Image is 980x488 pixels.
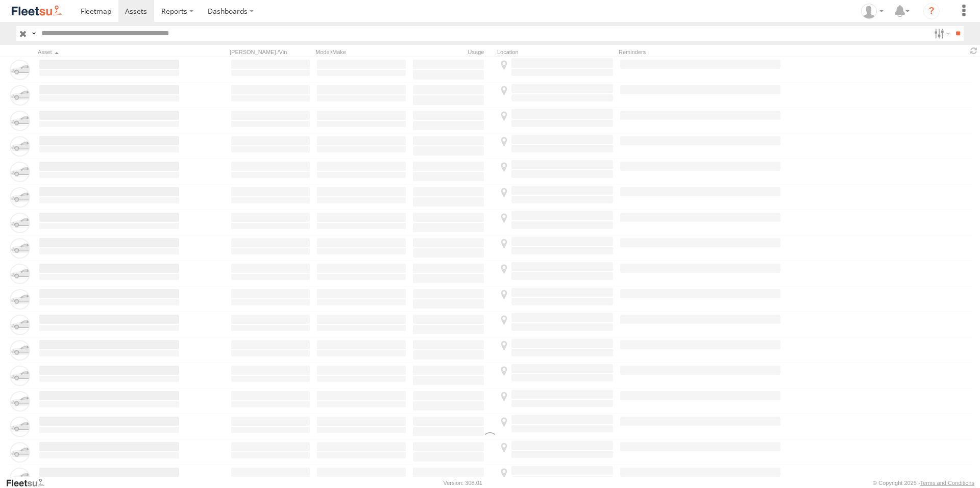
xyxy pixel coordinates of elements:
[968,46,980,56] span: Refresh
[230,48,311,56] div: [PERSON_NAME]./Vin
[497,48,615,56] div: Location
[30,26,38,41] label: Search Query
[930,26,952,41] label: Search Filter Options
[315,48,407,56] div: Model/Make
[444,480,482,486] div: Version: 308.01
[923,3,940,19] i: ?
[10,4,63,18] img: fleetsu-logo-horizontal.svg
[38,48,181,56] div: Click to Sort
[873,480,974,486] div: © Copyright 2025 -
[6,478,53,488] a: Visit our Website
[920,480,974,486] a: Terms and Conditions
[619,48,782,56] div: Reminders
[857,4,887,19] div: Wayne Betts
[411,48,493,56] div: Usage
